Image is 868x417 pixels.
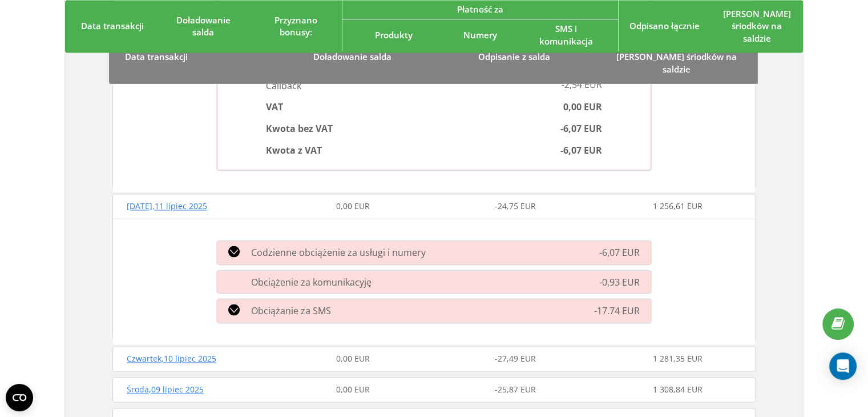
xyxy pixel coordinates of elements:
span: -6,07 EUR [560,144,602,157]
span: 0,00 EUR [336,201,370,211]
span: Obciążenie za komunikacyję [251,276,372,288]
span: [PERSON_NAME] śriodków na saldzie [723,8,791,44]
div: Open Intercom Messenger [829,352,857,380]
span: Codzienne obciążenie za usługi i numery [251,246,426,259]
span: Przyznano bonusy: [274,14,317,38]
span: Doładowanie salda [313,51,391,63]
span: 0,00 EUR [563,101,602,113]
span: [PERSON_NAME] śriodków na saldzie [616,51,737,75]
span: Data transakcji [81,20,144,31]
span: Kwota z VAT [266,144,322,157]
span: Numery [463,29,497,41]
span: 0,00 EUR [336,353,370,364]
span: [DATE] , 11 lipiec 2025 [127,201,207,211]
span: Środa , 09 lipiec 2025 [127,384,204,395]
span: -25,87 EUR [495,384,536,395]
span: Callback [266,79,304,91]
span: Kwota bez VAT [266,122,333,135]
span: Doładowanie salda [176,14,231,38]
span: -6,07 EUR [560,122,602,135]
span: -24,75 EUR [495,201,536,211]
span: 1 281,35 EUR [652,353,702,364]
span: 0,00 EUR [336,384,370,395]
span: -2,54 EUR [562,78,602,91]
span: Odpisano łącznie [629,20,700,31]
span: -17.74 EUR [594,304,640,317]
span: Czwartek , 10 lipiec 2025 [127,353,216,364]
span: -27,49 EUR [495,353,536,364]
span: Odpisanie z salda [478,51,550,63]
span: 1 308,84 EUR [652,384,702,395]
span: Data transakcji [125,51,188,63]
span: Płatność za [457,3,503,15]
span: -6,07 EUR [599,246,640,259]
span: Obciążanie za SMS [251,304,331,317]
button: Open CMP widget [6,384,33,411]
span: VAT [266,101,283,113]
span: Produkty [375,29,413,41]
span: 1 256,61 EUR [652,201,702,211]
span: SMS i komunikacja [539,23,593,46]
span: -0,93 EUR [599,276,640,288]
